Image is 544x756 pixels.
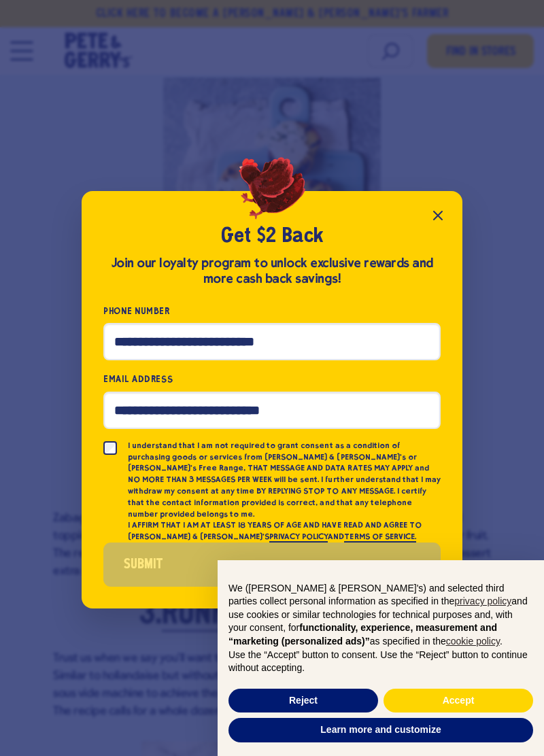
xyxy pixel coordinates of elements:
button: Accept [384,689,533,713]
a: PRIVACY POLICY [269,532,328,543]
button: Close popup [424,202,452,229]
button: Learn more and customize [228,718,533,742]
strong: functionality, experience, measurement and “marketing (personalized ads)” [228,622,497,647]
button: Reject [228,689,378,713]
label: Email Address [103,371,441,387]
input: I understand that I am not required to grant consent as a condition of purchasing goods or servic... [103,441,117,455]
p: We ([PERSON_NAME] & [PERSON_NAME]'s) and selected third parties collect personal information as s... [228,582,533,649]
a: TERMS OF SERVICE. [344,532,415,543]
div: Join our loyalty program to unlock exclusive rewards and more cash back savings! [103,256,441,287]
p: I AFFIRM THAT I AM AT LEAST 18 YEARS OF AGE AND HAVE READ AND AGREE TO [PERSON_NAME] & [PERSON_NA... [128,519,441,543]
h2: Get $2 Back [103,224,441,250]
p: Use the “Accept” button to consent. Use the “Reject” button to continue without accepting. [228,649,533,675]
button: Submit [103,543,441,587]
a: cookie policy [446,636,500,647]
div: Notice [218,560,544,756]
a: privacy policy [454,596,511,606]
p: I understand that I am not required to grant consent as a condition of purchasing goods or servic... [128,440,441,520]
label: Phone Number [103,303,441,319]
